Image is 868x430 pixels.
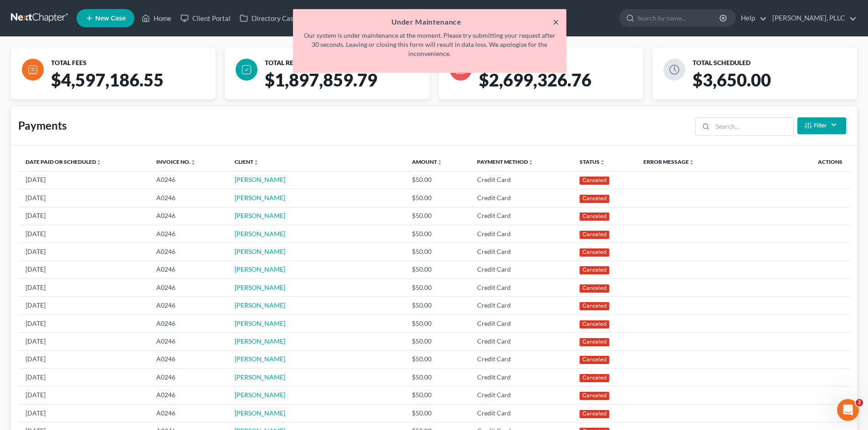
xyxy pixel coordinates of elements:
[18,225,149,243] td: [DATE]
[18,404,149,422] td: [DATE]
[528,160,534,165] i: unfold_more
[18,333,149,350] td: [DATE]
[190,160,196,165] i: unfold_more
[580,266,610,274] div: Canceled
[149,243,227,261] td: A0246
[149,297,227,314] td: A0246
[600,160,605,165] i: unfold_more
[405,314,470,332] td: $50.00
[18,207,149,225] td: [DATE]
[405,279,470,297] td: $50.00
[743,153,850,171] th: Actions
[149,225,227,243] td: A0246
[405,369,470,386] td: $50.00
[149,314,227,332] td: A0246
[235,409,285,417] a: [PERSON_NAME]
[470,350,572,368] td: Credit Card
[580,302,610,310] div: Canceled
[26,158,102,165] a: Date Paid or Scheduledunfold_more
[856,399,863,406] span: 2
[470,261,572,278] td: Credit Card
[96,160,102,165] i: unfold_more
[405,297,470,314] td: $50.00
[235,301,285,309] a: [PERSON_NAME]
[580,248,610,257] div: Canceled
[689,160,694,165] i: unfold_more
[470,314,572,332] td: Credit Card
[235,373,285,381] a: [PERSON_NAME]
[18,279,149,297] td: [DATE]
[300,31,559,58] p: Our system is under maintenance at the moment. Please try submitting your request after 30 second...
[156,158,196,165] a: Invoice No.unfold_more
[149,207,227,225] td: A0246
[235,176,285,183] a: [PERSON_NAME]
[149,386,227,404] td: A0246
[18,261,149,278] td: [DATE]
[18,350,149,368] td: [DATE]
[18,297,149,314] td: [DATE]
[149,171,227,189] td: A0246
[235,265,285,273] a: [PERSON_NAME]
[643,158,694,165] a: Error Messageunfold_more
[405,404,470,422] td: $50.00
[18,369,149,386] td: [DATE]
[18,171,149,189] td: [DATE]
[300,16,559,27] h5: Under Maintenance
[235,319,285,327] a: [PERSON_NAME]
[580,158,605,165] a: Statusunfold_more
[470,243,572,261] td: Credit Card
[18,314,149,332] td: [DATE]
[18,386,149,404] td: [DATE]
[470,297,572,314] td: Credit Card
[580,392,610,400] div: Canceled
[437,160,442,165] i: unfold_more
[580,177,610,185] div: Canceled
[405,171,470,189] td: $50.00
[412,158,442,165] a: Amountunfold_more
[689,69,864,99] div: $3,650.00
[149,350,227,368] td: A0246
[477,158,534,165] a: Payment Methodunfold_more
[149,189,227,207] td: A0246
[580,284,610,293] div: Canceled
[235,283,285,291] a: [PERSON_NAME]
[253,160,259,165] i: unfold_more
[235,230,285,238] a: [PERSON_NAME]
[580,320,610,329] div: Canceled
[149,333,227,350] td: A0246
[470,369,572,386] td: Credit Card
[405,333,470,350] td: $50.00
[405,261,470,278] td: $50.00
[47,69,223,99] div: $4,597,186.55
[405,350,470,368] td: $50.00
[235,391,285,399] a: [PERSON_NAME]
[235,355,285,363] a: [PERSON_NAME]
[405,386,470,404] td: $50.00
[580,374,610,382] div: Canceled
[580,410,610,418] div: Canceled
[235,212,285,219] a: [PERSON_NAME]
[18,189,149,207] td: [DATE]
[149,404,227,422] td: A0246
[405,207,470,225] td: $50.00
[235,248,285,255] a: [PERSON_NAME]
[149,369,227,386] td: A0246
[405,243,470,261] td: $50.00
[713,118,793,135] input: Search...
[470,386,572,404] td: Credit Card
[405,225,470,243] td: $50.00
[580,212,610,221] div: Canceled
[235,194,285,202] a: [PERSON_NAME]
[553,16,559,27] button: ×
[470,171,572,189] td: Credit Card
[470,404,572,422] td: Credit Card
[261,69,437,99] div: $1,897,859.79
[470,189,572,207] td: Credit Card
[235,337,285,345] a: [PERSON_NAME]
[470,207,572,225] td: Credit Card
[580,195,610,203] div: Canceled
[470,279,572,297] td: Credit Card
[470,225,572,243] td: Credit Card
[837,399,859,421] iframe: Intercom live chat
[470,333,572,350] td: Credit Card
